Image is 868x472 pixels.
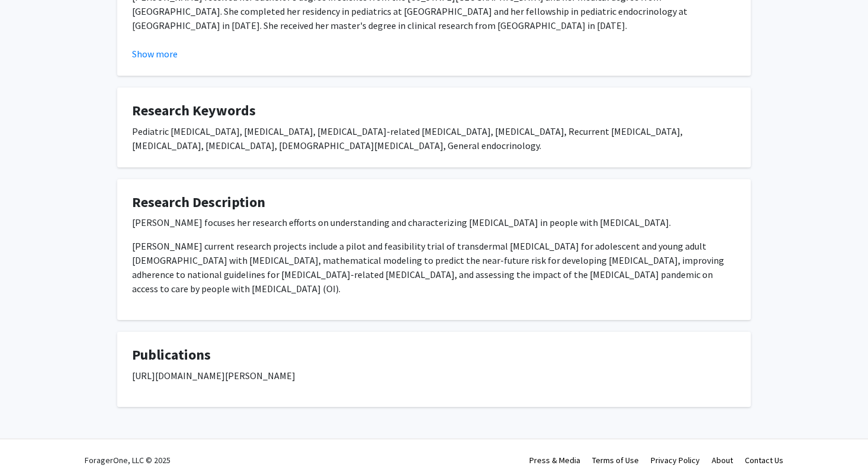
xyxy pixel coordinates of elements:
[132,194,736,211] h4: Research Description
[132,368,736,383] p: [URL][DOMAIN_NAME][PERSON_NAME]
[9,419,50,463] iframe: Chat
[592,455,639,465] a: Terms of Use
[529,455,580,465] a: Press & Media
[132,215,736,229] p: [PERSON_NAME] focuses her research efforts on understanding and characterizing [MEDICAL_DATA] in ...
[651,455,700,465] a: Privacy Policy
[132,124,736,153] div: Pediatric [MEDICAL_DATA], [MEDICAL_DATA], [MEDICAL_DATA]-related [MEDICAL_DATA], [MEDICAL_DATA], ...
[132,47,178,61] button: Show more
[745,455,783,465] a: Contact Us
[132,102,736,119] h4: Research Keywords
[132,347,736,364] h4: Publications
[712,455,733,465] a: About
[132,239,736,296] p: [PERSON_NAME] current research projects include a pilot and feasibility trial of transdermal [MED...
